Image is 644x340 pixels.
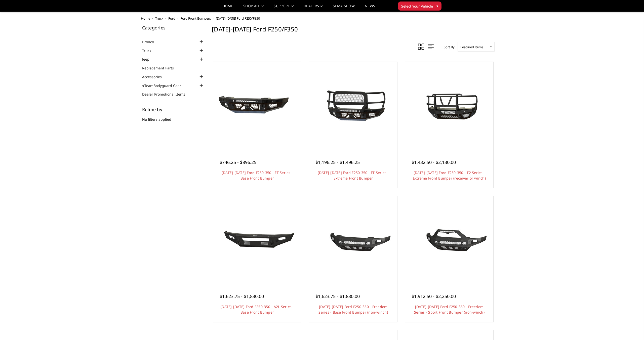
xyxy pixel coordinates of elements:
a: 2023-2025 Ford F250-350 - FT Series - Extreme Front Bumper 2023-2025 Ford F250-350 - FT Series - ... [310,63,396,149]
span: $1,623.75 - $1,830.00 [315,293,360,299]
a: 2023-2025 Ford F250-350 - Freedom Series - Sport Front Bumper (non-winch) Multiple lighting options [407,197,492,283]
span: $1,623.75 - $1,830.00 [220,293,264,299]
a: [DATE]-[DATE] Ford F250-350 - Freedom Series - Base Front Bumper (non-winch) [318,304,388,315]
a: Ford Front Bumpers [180,16,211,21]
a: shop all [243,4,264,12]
a: 2023-2025 Ford F250-350 - A2L Series - Base Front Bumper [215,197,300,283]
a: Bronco [142,39,160,45]
img: 2023-2025 Ford F250-350 - Freedom Series - Sport Front Bumper (non-winch) [409,221,490,259]
span: [DATE]-[DATE] Ford F250/F350 [216,16,260,21]
h5: Categories [142,25,205,30]
a: [DATE]-[DATE] Ford F250-350 - Freedom Series - Sport Front Bumper (non-winch) [414,304,485,315]
img: 2023-2025 Ford F250-350 - A2L Series - Base Front Bumper [217,222,297,259]
span: $1,912.50 - $2,250.00 [412,293,456,299]
a: #TeamBodyguard Gear [142,83,187,88]
a: Accessories [142,74,168,79]
a: Dealer Promotional Items [142,92,191,97]
span: $1,432.50 - $2,130.00 [412,159,456,165]
a: Truck [155,16,163,21]
a: SEMA Show [333,4,355,12]
span: $1,196.25 - $1,496.25 [315,159,360,165]
a: [DATE]-[DATE] Ford F250-350 - T2 Series - Extreme Front Bumper (receiver or winch) [413,170,486,181]
a: [DATE]-[DATE] Ford F250-350 - FT Series - Base Front Bumper [222,170,293,181]
a: 2023-2025 Ford F250-350 - T2 Series - Extreme Front Bumper (receiver or winch) 2023-2025 Ford F25... [407,63,492,149]
iframe: Chat Widget [619,316,644,340]
div: No filters applied [142,107,205,127]
h1: [DATE]-[DATE] Ford F250/F350 [212,25,495,37]
a: Replacement Parts [142,65,180,71]
label: Sort By: [441,43,455,51]
span: Select Your Vehicle [401,4,433,9]
a: Truck [142,48,157,53]
span: ▾ [436,3,438,9]
a: 2023-2025 Ford F250-350 - Freedom Series - Base Front Bumper (non-winch) 2023-2025 Ford F250-350 ... [310,197,396,283]
button: Select Your Vehicle [398,2,441,11]
a: 2023-2025 Ford F250-350 - FT Series - Base Front Bumper [215,63,300,149]
a: Home [141,16,150,21]
img: 2023-2025 Ford F250-350 - FT Series - Base Front Bumper [217,87,297,125]
a: [DATE]-[DATE] Ford F250-350 - FT Series - Extreme Front Bumper [318,170,389,181]
a: [DATE]-[DATE] Ford F250-350 - A2L Series - Base Front Bumper [220,304,294,315]
span: $746.25 - $896.25 [220,159,256,165]
img: 2023-2025 Ford F250-350 - T2 Series - Extreme Front Bumper (receiver or winch) [409,83,490,128]
a: Jeep [142,57,156,62]
a: Dealers [304,4,323,12]
a: Ford [168,16,175,21]
a: Home [222,4,233,12]
a: News [365,4,375,12]
h5: Refine by [142,107,205,112]
a: Support [274,4,294,12]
